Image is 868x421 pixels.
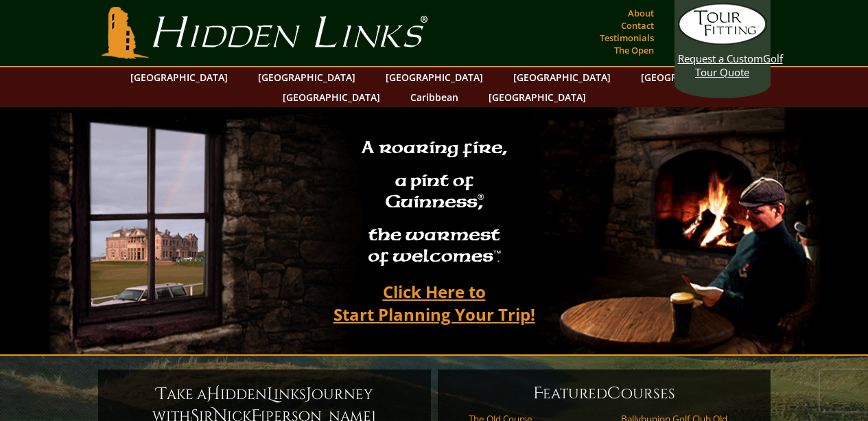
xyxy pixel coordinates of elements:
a: [GEOGRAPHIC_DATA] [379,67,490,87]
a: [GEOGRAPHIC_DATA] [634,67,745,87]
a: [GEOGRAPHIC_DATA] [506,67,618,87]
h2: A roaring fire, a pint of Guinness , the warmest of welcomes™. [353,131,516,275]
span: Request a Custom [678,52,763,65]
a: Click Here toStart Planning Your Trip! [320,275,549,330]
span: H [207,383,220,405]
a: About [624,3,657,23]
a: The Open [611,41,657,60]
a: Request a CustomGolf Tour Quote [678,3,767,79]
span: J [306,383,312,405]
a: Contact [618,16,657,35]
a: [GEOGRAPHIC_DATA] [251,67,362,87]
span: F [533,383,543,405]
a: Caribbean [403,87,465,107]
a: Testimonials [596,28,657,47]
a: [GEOGRAPHIC_DATA] [276,87,387,107]
a: [GEOGRAPHIC_DATA] [124,67,235,87]
span: L [267,383,274,405]
h6: eatured ourses [451,383,757,405]
span: C [607,383,621,405]
a: [GEOGRAPHIC_DATA] [482,87,593,107]
span: T [156,383,167,405]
